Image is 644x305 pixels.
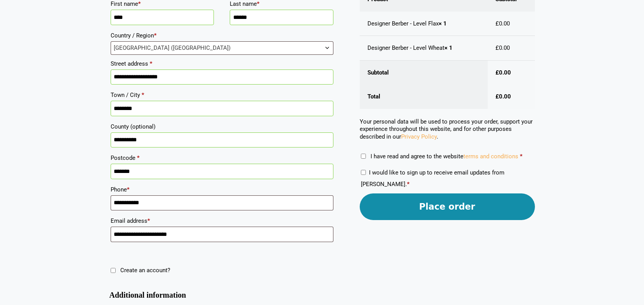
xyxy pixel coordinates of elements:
span: I have read and agree to the website [371,153,518,160]
span: £ [495,93,499,100]
span: Create an account? [120,267,170,274]
bdi: 0.00 [495,93,511,100]
td: Designer Berber - Level Wheat [360,36,488,61]
h3: Additional information [109,294,335,297]
strong: × 1 [444,44,453,51]
bdi: 0.00 [495,20,510,27]
label: Country / Region [111,30,333,41]
a: Privacy Policy [401,133,437,140]
span: £ [495,69,499,76]
label: Postcode [111,152,333,164]
span: £ [495,44,499,51]
input: Create an account? [111,268,116,273]
span: (optional) [130,123,155,130]
a: terms and conditions [463,153,518,160]
bdi: 0.00 [495,44,510,51]
label: I would like to sign up to receive email updates from [PERSON_NAME]. [361,169,504,188]
th: Total [360,85,488,109]
th: Subtotal [360,61,488,85]
bdi: 0.00 [495,69,511,76]
span: United Kingdom (UK) [111,42,333,54]
input: I would like to sign up to receive email updates from [PERSON_NAME]. [361,170,366,175]
td: Designer Berber - Level Flax [360,12,488,36]
label: Phone [111,184,333,195]
span: Country / Region [111,41,333,55]
button: Place order [360,193,535,220]
label: Street address [111,58,333,69]
abbr: required [520,153,523,160]
label: Email address [111,215,333,227]
span: £ [495,20,499,27]
label: County [111,121,333,132]
input: I have read and agree to the websiteterms and conditions * [361,154,366,159]
label: Town / City [111,89,333,101]
strong: × 1 [439,20,447,27]
p: Your personal data will be used to process your order, support your experience throughout this we... [360,118,535,141]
